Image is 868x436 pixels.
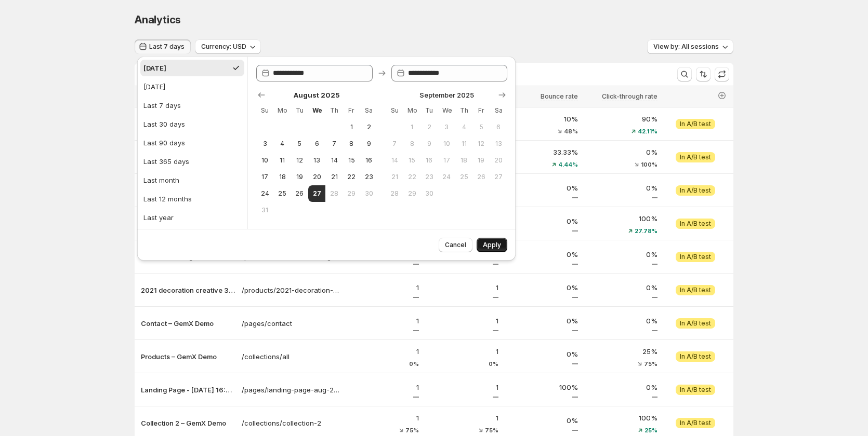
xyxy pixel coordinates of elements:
button: Start of range Today Wednesday August 27 2025 [308,185,325,202]
span: 16 [425,156,433,165]
button: Tuesday September 30 2025 [420,185,438,202]
span: 18 [459,156,468,165]
p: 10% [505,114,578,124]
button: Friday August 22 2025 [343,169,360,185]
p: 0% [584,147,657,157]
th: Wednesday [308,102,325,119]
span: 30 [425,189,433,198]
button: Monday September 8 2025 [403,135,420,152]
button: Friday August 8 2025 [343,135,360,152]
span: 13 [494,140,503,148]
span: 75% [485,427,498,433]
span: 21 [330,173,338,181]
button: Thursday September 4 2025 [455,119,472,135]
p: 100% [584,213,657,224]
span: 15 [347,156,356,165]
span: 17 [260,173,269,181]
p: 1 [425,382,498,392]
span: 27.78% [635,228,657,234]
th: Friday [343,102,360,119]
span: 14 [330,156,338,165]
button: Cancel [439,238,472,252]
span: Cancel [445,241,466,249]
th: Tuesday [420,102,438,119]
button: Sunday September 14 2025 [386,152,403,169]
div: [DATE] [143,63,166,73]
button: Saturday September 13 2025 [490,135,507,152]
button: Monday September 1 2025 [403,119,420,135]
button: Tuesday September 2 2025 [420,119,438,135]
a: /pages/landing-page-aug-22-16-52-04 [242,385,339,395]
button: Last month [140,172,244,188]
p: 90% [584,114,657,124]
span: 20 [312,173,321,181]
button: Monday September 29 2025 [403,185,420,202]
th: Wednesday [438,102,455,119]
span: 5 [295,140,304,148]
span: Currency: USD [201,43,246,51]
span: Bounce rate [541,92,578,101]
span: Mo [407,106,416,115]
span: 25 [459,173,468,181]
span: 100% [641,161,657,168]
button: Friday August 1 2025 [343,119,360,135]
button: Monday August 18 2025 [273,169,291,185]
span: Th [459,106,468,115]
span: Tu [425,106,433,115]
span: 27 [312,189,321,198]
span: 24 [260,189,269,198]
p: 0% [584,316,657,326]
span: 4 [278,140,286,148]
button: Wednesday August 13 2025 [308,152,325,169]
div: Last year [143,212,174,223]
span: 10 [442,140,451,148]
button: Wednesday August 20 2025 [308,169,325,185]
span: Th [330,106,338,115]
span: 25% [645,427,657,433]
span: Apply [483,241,501,249]
span: Su [260,106,269,115]
button: Sunday September 7 2025 [386,135,403,152]
button: Last 90 days [140,134,244,151]
button: Contact – GemX Demo [141,318,235,329]
p: 1 [346,346,419,357]
p: /pages/contact [242,318,339,329]
button: Sunday August 10 2025 [256,152,273,169]
button: View by: All sessions [647,39,733,54]
button: Monday August 4 2025 [273,135,291,152]
span: 1 [407,123,416,131]
span: 9 [425,140,433,148]
button: Thursday September 18 2025 [455,152,472,169]
span: In A/B test [680,120,711,128]
p: Landing Page - [DATE] 16:52:04 – GemX Demo [141,385,235,395]
span: 27 [494,173,503,181]
span: 2 [425,123,433,131]
span: 48% [564,128,578,134]
div: Last 90 days [143,138,185,148]
span: 23 [364,173,373,181]
span: 14 [390,156,399,165]
span: 19 [295,173,304,181]
span: 3 [442,123,451,131]
p: 33.33% [505,147,578,157]
button: Friday August 29 2025 [343,185,360,202]
th: Sunday [256,102,273,119]
span: We [442,106,451,115]
button: Sunday August 31 2025 [256,202,273,219]
button: Thursday September 11 2025 [455,135,472,152]
span: Sa [494,106,503,115]
button: Friday September 12 2025 [472,135,490,152]
button: Last 30 days [140,116,244,132]
p: 1 [425,316,498,326]
button: Sunday September 21 2025 [386,169,403,185]
span: 8 [407,140,416,148]
button: Show next month, October 2025 [495,88,509,102]
th: Saturday [490,102,507,119]
p: Collection 2 – GemX Demo [141,418,235,428]
span: In A/B test [680,153,711,161]
p: 0% [584,249,657,260]
a: /collections/collection-2 [242,418,339,428]
button: Saturday September 20 2025 [490,152,507,169]
p: /products/2021-decoration-creative-3d-led-night-light-table-lamp-children-bedroom-child-gift-home [242,285,339,295]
